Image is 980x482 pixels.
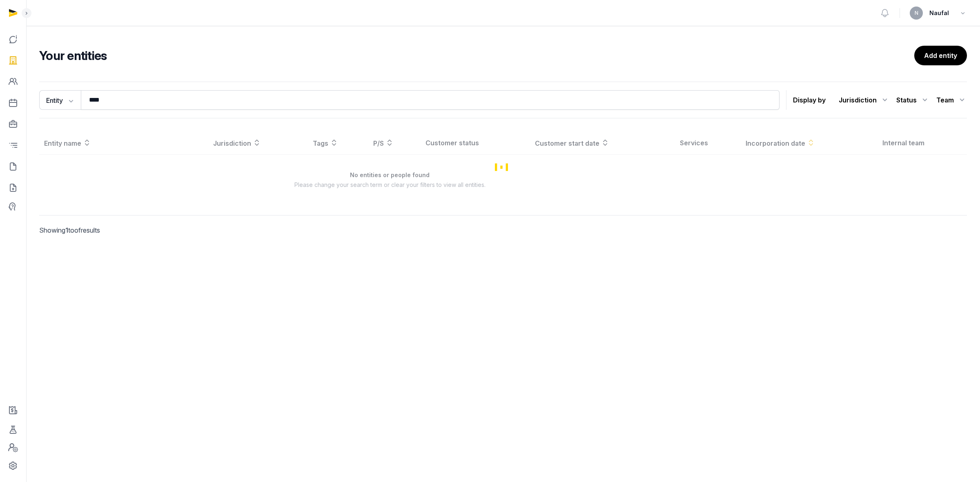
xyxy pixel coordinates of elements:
[896,93,930,107] div: Status
[39,131,967,202] div: Loading
[915,11,918,16] span: N
[39,48,914,63] h2: Your entities
[793,93,826,107] p: Display by
[39,90,81,110] button: Entity
[839,93,890,107] div: Jurisdiction
[910,7,923,20] button: N
[914,46,967,65] a: Add entity
[936,93,967,107] div: Team
[929,8,949,18] span: Naufal
[65,226,68,234] span: 1
[39,215,261,245] p: Showing to of results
